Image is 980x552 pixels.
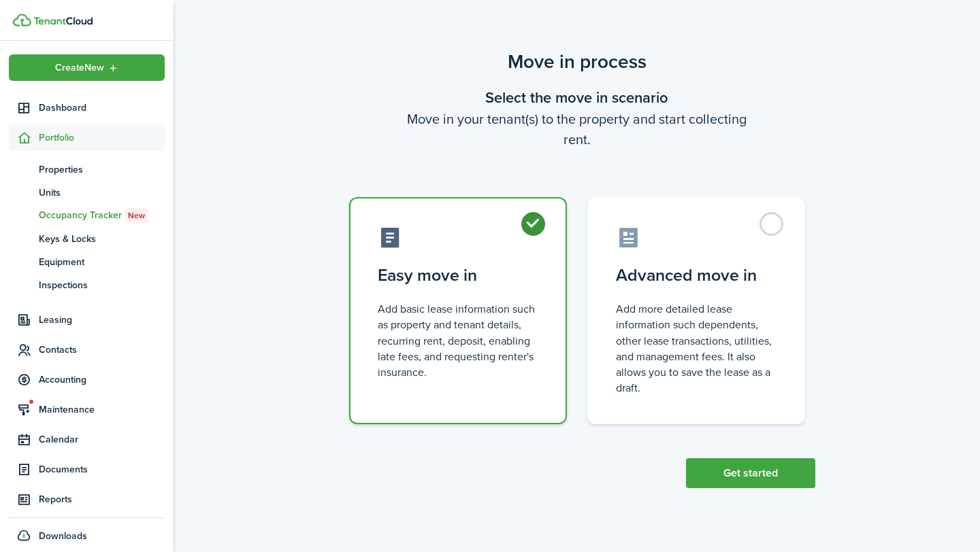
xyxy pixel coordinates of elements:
[378,263,538,288] control-radio-card-title: Easy move in
[378,301,538,380] control-radio-card-description: Add basic lease information such as property and tenant details, recurring rent, deposit, enablin...
[9,94,165,121] a: Dashboard
[39,402,165,417] span: Maintenance
[9,227,165,250] a: Keys & Locks
[339,109,815,150] wizard-step-header-description: Move in your tenant(s) to the property and start collecting rent.
[616,301,777,396] control-radio-card-description: Add more detailed lease information such dependents, other lease transactions, utilities, and man...
[339,86,815,109] wizard-step-header-title: Select the move in scenario
[39,373,165,387] span: Accounting
[39,278,165,292] span: Inspections
[9,54,165,81] button: Open menu
[39,529,87,543] span: Downloads
[9,273,165,296] a: Inspections
[55,63,104,73] span: Create New
[33,17,93,25] img: TenantCloud
[13,14,31,27] img: TenantCloud
[39,462,165,477] span: Documents
[39,162,165,177] span: Properties
[9,158,165,181] a: Properties
[9,204,165,227] a: Occupancy TrackerNew
[616,263,777,288] control-radio-card-title: Advanced move in
[686,458,815,488] button: Get started
[39,313,165,327] span: Leasing
[9,250,165,273] a: Equipment
[39,432,165,447] span: Calendar
[339,48,815,76] scenario-title: Move in process
[39,186,165,200] span: Units
[39,492,165,506] span: Reports
[9,181,165,204] a: Units
[39,343,165,357] span: Contacts
[39,232,165,246] span: Keys & Locks
[128,209,145,222] span: New
[9,486,165,513] a: Reports
[39,131,165,145] span: Portfolio
[39,101,165,115] span: Dashboard
[39,255,165,269] span: Equipment
[39,208,165,223] span: Occupancy Tracker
